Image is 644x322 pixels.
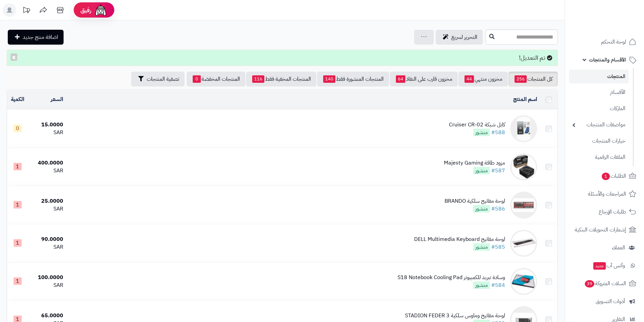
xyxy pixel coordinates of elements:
span: 1 [14,239,22,247]
a: المنتجات [569,70,629,83]
span: رفيق [80,6,91,14]
span: 39 [585,280,594,288]
span: طلبات الإرجاع [599,207,626,217]
img: لوحة مفاتيح سلكية BRANDO [510,192,537,219]
div: SAR [31,129,63,137]
span: 0 [14,125,22,132]
span: الأقسام والمنتجات [589,55,626,65]
span: التحرير لسريع [451,33,477,41]
a: المنتجات المخفضة0 [187,72,245,86]
a: اسم المنتج [513,95,537,103]
div: تم التعديل! [7,50,558,66]
span: 1 [602,173,610,180]
span: منشور [473,129,490,136]
span: العملاء [612,243,625,252]
div: SAR [31,167,63,175]
span: 64 [396,75,405,83]
img: لوحة مفاتيح DELL Multimedia Keyboard [510,230,537,257]
div: كابل شبكة Cruiser CR-02 [449,121,505,129]
a: طلبات الإرجاع [569,204,640,220]
a: مواصفات المنتجات [569,118,629,132]
div: 90.0000 [31,236,63,243]
span: 116 [252,75,264,83]
span: السلات المتروكة [584,279,626,288]
div: SAR [31,281,63,289]
span: 140 [323,75,335,83]
a: #584 [491,281,505,289]
a: تحديثات المنصة [18,3,35,19]
a: الطلبات1 [569,168,640,184]
span: أدوات التسويق [596,297,625,306]
div: مزود طاقة Majesty Gaming [444,159,505,167]
a: أدوات التسويق [569,293,640,309]
div: وسادة تبريد للكمبيوتر S18 Notebook Cooling Pad [398,274,505,281]
a: التحرير لسريع [436,30,483,45]
span: 1 [14,277,22,285]
span: المراجعات والأسئلة [588,189,626,199]
button: × [10,53,17,61]
a: #586 [491,205,505,213]
span: 0 [193,75,201,83]
a: مخزون منتهي44 [458,72,508,86]
div: 100.0000 [31,274,63,281]
span: اضافة منتج جديد [23,33,58,41]
a: إشعارات التحويلات البنكية [569,222,640,238]
img: مزود طاقة Majesty Gaming [510,153,537,180]
button: تصفية المنتجات [131,72,185,86]
a: الملفات الرقمية [569,150,629,165]
a: العملاء [569,240,640,256]
a: الأقسام [569,85,629,100]
a: المنتجات المنشورة فقط140 [317,72,389,86]
a: اضافة منتج جديد [8,30,64,45]
a: #585 [491,243,505,251]
img: وسادة تبريد للكمبيوتر S18 Notebook Cooling Pad [510,268,537,295]
a: الماركات [569,101,629,116]
a: كل المنتجات256 [508,72,558,86]
span: الطلبات [601,171,626,181]
div: 15.0000 [31,121,63,129]
img: كابل شبكة Cruiser CR-02 [510,115,537,142]
div: 25.0000 [31,197,63,205]
div: SAR [31,243,63,251]
span: جديد [593,262,606,270]
a: المنتجات المخفية فقط116 [246,72,316,86]
span: 1 [14,163,22,170]
img: ai-face.png [94,3,108,17]
span: منشور [473,205,490,213]
a: السعر [51,95,63,103]
div: 65.0000 [31,312,63,320]
span: وآتس آب [593,261,625,270]
span: لوحة التحكم [601,37,626,47]
a: المراجعات والأسئلة [569,186,640,202]
span: إشعارات التحويلات البنكية [575,225,626,234]
a: السلات المتروكة39 [569,275,640,292]
a: خيارات المنتجات [569,134,629,148]
a: مخزون قارب على النفاذ64 [390,72,458,86]
div: لوحة مفاتيح سلكية BRANDO [445,197,505,205]
div: لوحة مفاتيح وماوس سلكية STADION FEDER 3 [405,312,505,320]
span: منشور [473,281,490,289]
span: تصفية المنتجات [147,75,179,83]
img: logo-2.png [598,19,638,33]
a: الكمية [11,95,24,103]
span: منشور [473,167,490,174]
span: 1 [14,201,22,208]
a: لوحة التحكم [569,34,640,50]
span: 256 [515,75,527,83]
a: وآتس آبجديد [569,257,640,274]
a: #588 [491,128,505,137]
a: #587 [491,167,505,175]
div: لوحة مفاتيح DELL Multimedia Keyboard [414,236,505,243]
div: SAR [31,205,63,213]
span: 44 [464,75,474,83]
div: 400.0000 [31,159,63,167]
span: منشور [473,243,490,251]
